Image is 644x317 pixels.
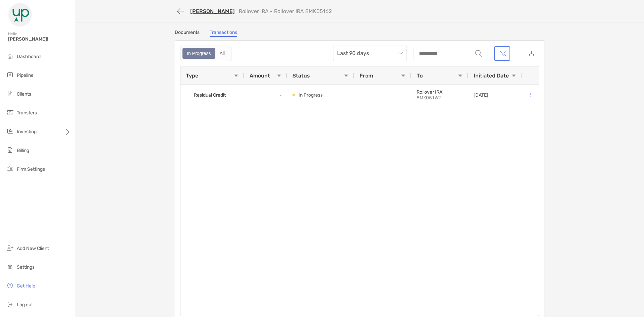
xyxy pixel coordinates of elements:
[244,85,287,105] div: -
[17,91,31,97] span: Clients
[494,46,510,61] button: Clear filters
[360,72,373,79] span: From
[299,91,323,99] p: In Progress
[8,3,32,27] img: Zoe Logo
[17,54,41,59] span: Dashboard
[6,108,14,116] img: transfers icon
[6,281,14,289] img: get-help icon
[17,264,35,270] span: Settings
[183,49,215,58] div: In Progress
[474,72,509,79] span: Initiated Date
[239,8,332,14] p: Rollover IRA - Rollover IRA 8MK05162
[337,46,403,61] span: Last 90 days
[417,95,463,101] p: 8MK05162
[417,89,463,95] p: Rollover IRA
[6,52,14,60] img: dashboard icon
[17,283,35,289] span: Get Help
[6,300,14,308] img: logout icon
[194,90,226,101] span: Residual Credit
[17,148,29,153] span: Billing
[6,244,14,252] img: add_new_client icon
[17,166,45,172] span: Firm Settings
[292,72,310,79] span: Status
[8,36,71,42] span: [PERSON_NAME]!
[180,46,231,61] div: segmented control
[175,30,200,37] a: Documents
[17,129,37,135] span: Investing
[186,72,198,79] span: Type
[6,90,14,98] img: clients icon
[210,30,237,37] a: Transactions
[6,165,14,173] img: firm-settings icon
[6,71,14,79] img: pipeline icon
[17,302,33,308] span: Log out
[6,263,14,271] img: settings icon
[6,127,14,135] img: investing icon
[190,8,235,14] a: [PERSON_NAME]
[474,92,488,98] p: [DATE]
[17,110,37,116] span: Transfers
[475,50,482,57] img: input icon
[17,246,49,251] span: Add New Client
[6,146,14,154] img: billing icon
[216,49,229,58] div: All
[417,72,423,79] span: To
[250,72,270,79] span: Amount
[17,72,34,78] span: Pipeline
